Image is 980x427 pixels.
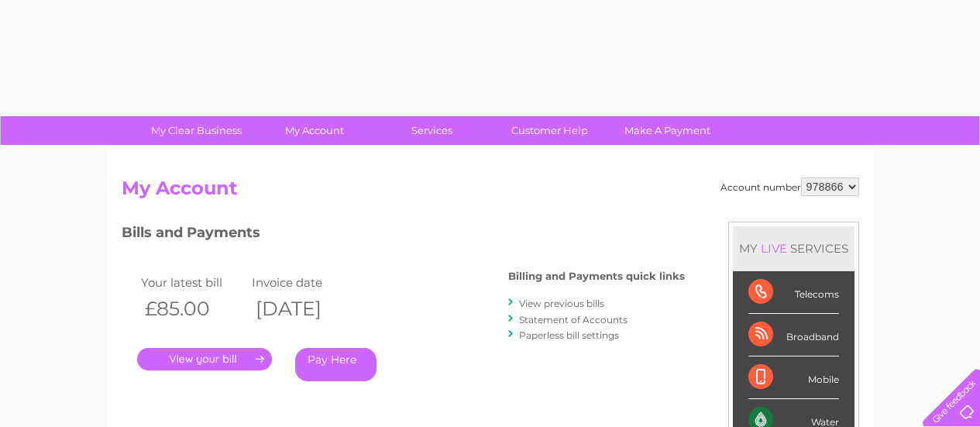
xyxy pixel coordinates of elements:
div: LIVE [758,241,790,256]
h2: My Account [122,177,859,207]
a: My Clear Business [132,116,260,145]
a: My Account [250,116,378,145]
div: Mobile [748,356,839,399]
th: [DATE] [248,293,359,325]
a: Paperless bill settings [519,329,619,341]
h3: Bills and Payments [122,222,685,249]
a: Customer Help [486,116,614,145]
a: Statement of Accounts [519,314,628,325]
a: Make A Payment [603,116,731,145]
td: Your latest bill [137,272,249,293]
div: Broadband [748,314,839,356]
div: Account number [720,177,859,196]
div: MY SERVICES [733,226,854,270]
a: View previous bills [519,298,604,309]
h4: Billing and Payments quick links [508,270,685,282]
a: Pay Here [295,348,377,381]
a: . [137,348,272,370]
td: Invoice date [248,272,359,293]
th: £85.00 [137,293,249,325]
div: Telecoms [748,271,839,314]
a: Services [368,116,496,145]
